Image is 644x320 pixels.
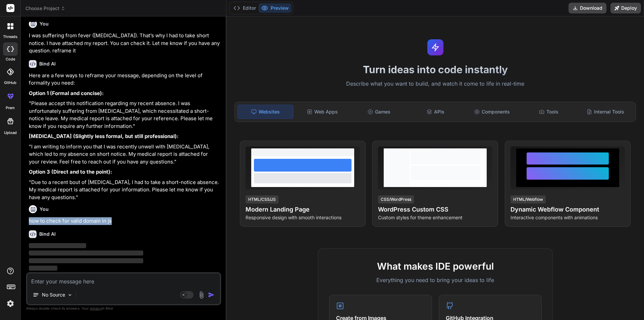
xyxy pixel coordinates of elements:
[39,231,56,237] h6: Bind AI
[465,105,520,119] div: Components
[29,72,220,87] p: Here are a few ways to reframe your message, depending on the level of formality you need:
[25,5,65,12] span: Choose Project
[29,143,220,166] p: "I am writing to inform you that I was recently unwell with [MEDICAL_DATA], which led to my absen...
[29,169,112,175] strong: Option 3 (Direct and to the point):
[29,243,86,248] span: ‌
[90,306,102,310] span: privacy
[29,179,220,201] p: "Due to a recent bout of [MEDICAL_DATA], I had to take a short-notice absence. My medical report ...
[29,217,220,225] p: how to check for valid domain in js
[378,214,492,221] p: Custom styles for theme enhancement
[246,195,278,203] div: HTML/CSS/JS
[6,105,15,111] label: prem
[569,3,606,13] button: Download
[231,3,259,13] button: Editor
[29,100,220,130] p: "Please accept this notification regarding my recent absence. I was unfortunately suffering from ...
[352,105,407,119] div: Games
[42,291,65,298] p: No Source
[4,130,17,136] label: Upload
[230,63,640,76] h1: Turn ideas into code instantly
[378,195,414,203] div: CSS/WordPress
[511,205,625,214] h4: Dynamic Webflow Component
[408,105,463,119] div: APIs
[578,105,633,119] div: Internal Tools
[246,205,360,214] h4: Modern Landing Page
[3,34,17,40] label: threads
[39,60,56,67] h6: Bind AI
[29,258,143,263] span: ‌
[329,276,542,284] p: Everything you need to bring your ideas to life
[29,133,178,139] strong: [MEDICAL_DATA] (Slightly less formal, but still professional):
[237,105,293,119] div: Websites
[29,32,220,55] p: I was suffering from fever ([MEDICAL_DATA]). That’s why I had to take short notice. I have attach...
[29,266,57,271] span: ‌
[610,3,641,13] button: Deploy
[259,3,291,13] button: Preview
[26,305,221,312] p: Always double-check its answers. Your in Bind
[67,292,73,298] img: Pick Models
[208,291,215,298] img: icon
[246,214,360,221] p: Responsive design with smooth interactions
[29,90,104,96] strong: Option 1 (Formal and concise):
[6,56,15,62] label: code
[295,105,350,119] div: Web Apps
[521,105,577,119] div: Tools
[40,206,49,213] h6: You
[511,195,546,203] div: HTML/Webflow
[329,259,542,273] h2: What makes IDE powerful
[230,80,640,88] p: Describe what you want to build, and watch it come to life in real-time
[511,214,625,221] p: Interactive components with animations
[198,291,205,299] img: attachment
[40,20,49,27] h6: You
[29,250,143,256] span: ‌
[4,80,16,86] label: GitHub
[5,298,16,309] img: settings
[378,205,492,214] h4: WordPress Custom CSS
